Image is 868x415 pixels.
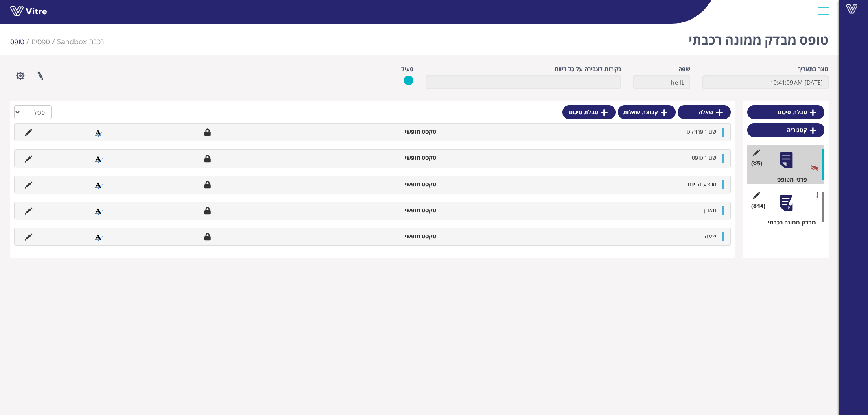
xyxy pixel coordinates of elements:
label: נקודות לצבירה על כל דיווח [555,65,621,73]
img: yes [404,75,413,85]
span: שעה [705,232,716,240]
span: 288 [57,37,104,46]
span: מבצע הדיווח [688,180,716,188]
div: מבדק ממונה רכבתי [753,218,824,226]
li: טקסט חופשי [336,232,441,240]
li: טופס [10,37,31,47]
label: נוצר בתאריך [798,65,829,73]
a: שאלה [678,105,731,119]
span: שם הפרוייקט [687,128,716,135]
a: טבלת סיכום [747,105,824,119]
label: פעיל [401,65,413,73]
a: טפסים [31,37,50,46]
a: קטגוריה [747,123,824,137]
li: טקסט חופשי [336,154,441,162]
a: קבוצת שאלות [618,105,676,119]
span: (14 ) [751,202,765,210]
div: פרטי הטופס [753,176,824,184]
span: (5 ) [751,159,762,167]
h1: טופס מבדק ממונה רכבתי [689,20,829,55]
label: שפה [678,65,690,73]
li: טקסט חופשי [336,180,441,188]
li: טקסט חופשי [336,128,441,136]
span: תאריך [702,206,716,214]
li: טקסט חופשי [336,206,441,214]
span: שם הטופס [692,154,716,161]
a: טבלת סיכום [562,105,616,119]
